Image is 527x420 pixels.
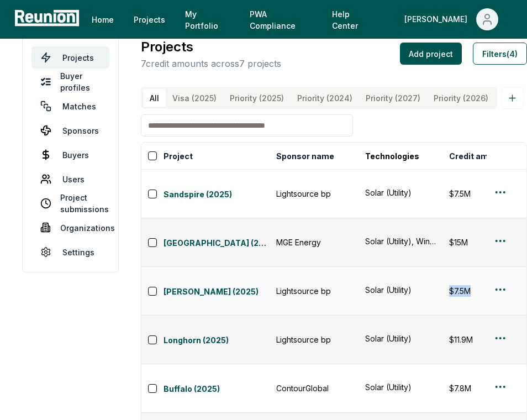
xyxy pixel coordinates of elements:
[323,9,384,31] a: Help Center
[274,145,336,167] button: Sponsor name
[396,8,507,30] button: [PERSON_NAME]
[31,46,109,69] a: Projects
[276,334,347,345] div: Lightsource bp
[404,8,472,30] div: [PERSON_NAME]
[31,71,109,93] a: Buyer profiles
[31,192,109,214] a: Project submissions
[365,235,436,247] button: Solar (Utility), Wind (Onshore)
[164,332,270,348] button: Longhorn (2025)
[276,382,347,394] div: ContourGlobal
[176,9,239,31] a: My Portfolio
[164,188,270,202] a: Sandspire (2025)
[83,8,123,30] a: Home
[141,37,281,57] h3: Projects
[161,145,195,167] button: Project
[31,119,109,141] a: Sponsors
[143,89,166,107] button: All
[164,237,270,250] a: [GEOGRAPHIC_DATA] (2025)
[291,89,359,107] button: Priority (2024)
[31,241,109,263] a: Settings
[125,8,174,30] a: Projects
[365,333,436,344] button: Solar (Utility)
[223,89,291,107] button: Priority (2025)
[276,188,347,200] div: Lightsource bp
[83,8,516,31] nav: Main
[164,334,270,348] a: Longhorn (2025)
[166,89,223,107] button: Visa (2025)
[164,186,270,202] button: Sandspire (2025)
[31,95,109,117] a: Matches
[164,383,270,396] a: Buffalo (2025)
[427,89,495,107] button: Priority (2026)
[400,43,462,65] button: Add project
[164,283,270,299] button: [PERSON_NAME] (2025)
[241,9,321,31] a: PWA Compliance
[447,145,509,167] button: Credit amount
[365,187,436,198] button: Solar (Utility)
[365,381,436,393] button: Solar (Utility)
[164,235,270,250] button: [GEOGRAPHIC_DATA] (2025)
[31,168,109,190] a: Users
[276,285,347,297] div: Lightsource bp
[31,217,109,239] a: Organizations
[473,43,527,65] button: Filters(4)
[276,237,347,248] div: MGE Energy
[164,381,270,396] button: Buffalo (2025)
[365,284,436,296] button: Solar (Utility)
[31,144,109,166] a: Buyers
[359,89,427,107] button: Priority (2027)
[164,286,270,299] a: [PERSON_NAME] (2025)
[141,57,281,70] p: 7 credit amounts across 7 projects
